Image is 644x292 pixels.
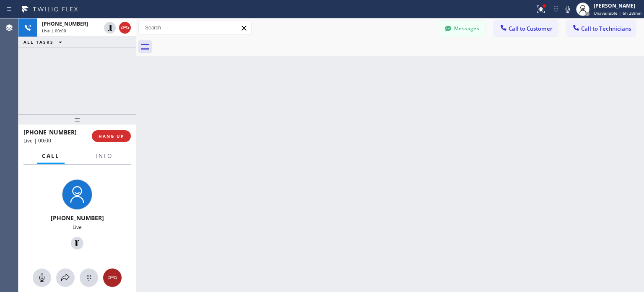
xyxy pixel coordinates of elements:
span: Call to Technicians [581,25,631,32]
button: Hold Customer [104,22,116,34]
span: Live | 00:00 [42,28,66,34]
span: Live [73,224,82,231]
button: Hang up [103,268,122,287]
button: HANG UP [92,130,131,142]
span: Live | 00:00 [23,137,51,144]
span: Info [96,152,112,160]
button: Open directory [56,268,75,287]
button: Mute [33,268,51,287]
button: Mute [562,3,574,15]
button: Call [37,148,65,164]
span: [PHONE_NUMBER] [51,214,104,222]
span: HANG UP [99,133,124,139]
span: [PHONE_NUMBER] [23,128,77,136]
button: Messages [439,21,486,37]
button: Hold Customer [71,237,83,250]
span: [PHONE_NUMBER] [42,20,88,27]
span: ALL TASKS [23,39,54,45]
button: Call to Customer [494,21,558,37]
button: Open dialpad [80,268,98,287]
div: [PERSON_NAME] [594,2,641,9]
span: Call [42,152,60,160]
input: Search [139,21,251,34]
span: Unavailable | 6h 28min [594,10,641,16]
button: Info [91,148,117,164]
button: Hang up [119,22,131,34]
button: ALL TASKS [18,37,70,47]
button: Call to Technicians [566,21,636,37]
span: Call to Customer [509,25,553,32]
